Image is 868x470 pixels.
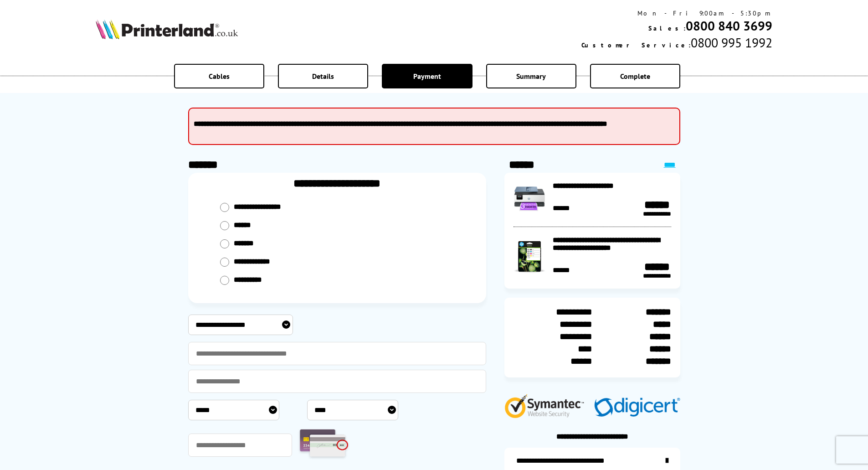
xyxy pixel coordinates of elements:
[516,72,546,81] span: Summary
[620,72,650,81] span: Complete
[648,24,686,32] span: Sales:
[691,34,772,51] span: 0800 995 1992
[312,72,334,81] span: Details
[581,9,772,17] div: Mon - Fri 9:00am - 5:30pm
[96,19,238,39] img: Printerland Logo
[209,72,230,81] span: Cables
[581,41,691,49] span: Customer Service:
[413,72,441,81] span: Payment
[686,17,772,34] a: 0800 840 3699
